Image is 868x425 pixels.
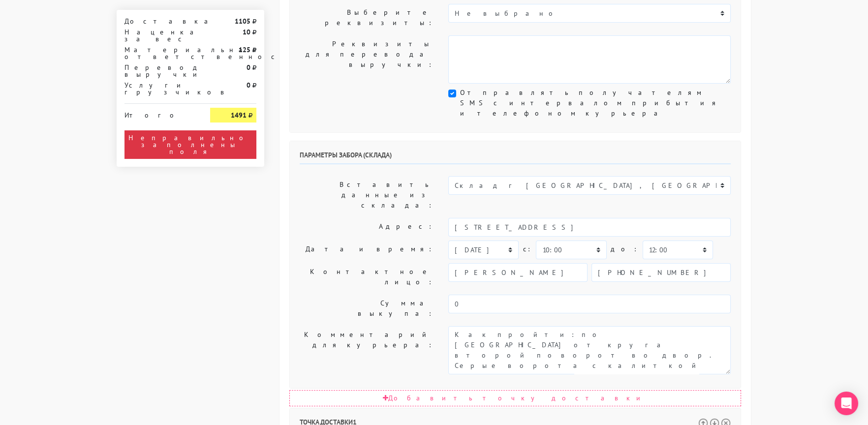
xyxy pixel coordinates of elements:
[523,241,532,258] label: c:
[292,4,441,31] label: Выберите реквизиты:
[243,28,250,36] strong: 10
[292,218,441,237] label: Адрес:
[292,35,441,84] label: Реквизиты для перевода выручки:
[247,63,250,72] strong: 0
[289,390,741,406] div: Добавить точку доставки
[292,241,441,259] label: Дата и время:
[124,130,256,159] div: Неправильно заполнены поля
[292,176,441,214] label: Вставить данные из склада:
[247,81,250,90] strong: 0
[117,82,203,95] div: Услуги грузчиков
[448,263,588,282] input: Имя
[292,326,441,374] label: Комментарий для курьера:
[231,111,247,120] strong: 1491
[835,392,858,415] div: Open Intercom Messenger
[460,88,731,119] label: Отправлять получателям SMS с интервалом прибытия и телефоном курьера
[591,263,731,282] input: Телефон
[292,295,441,322] label: Сумма выкупа:
[117,46,203,60] div: Материальная ответственность
[235,17,250,26] strong: 1105
[117,18,203,25] div: Доставка
[611,241,639,258] label: до:
[292,263,441,291] label: Контактное лицо:
[117,29,203,42] div: Наценка за вес
[117,64,203,78] div: Перевод выручки
[448,326,731,374] textarea: Как пройти: по [GEOGRAPHIC_DATA] от круга второй поворот во двор. Серые ворота с калиткой между а...
[239,45,250,54] strong: 125
[300,151,731,164] h6: Параметры забора (склада)
[124,108,195,119] div: Итого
